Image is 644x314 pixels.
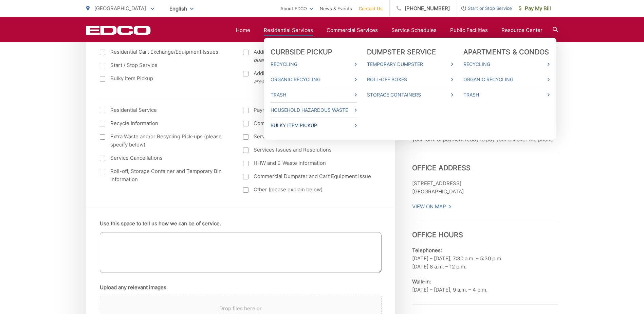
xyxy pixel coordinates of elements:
a: Home [236,26,250,34]
span: Pay My Bill [519,4,551,13]
a: Service Schedules [391,26,437,34]
label: Commercial Dumpster and Cart Equipment Issue [243,172,373,180]
a: Commercial Services [327,26,378,34]
a: Organic Recycling [463,75,550,84]
label: Commercial Services [243,119,373,127]
span: Additional Blue Recycling Cart [254,48,373,64]
span: English [164,3,199,15]
label: Services Issues and Resolutions [243,146,373,154]
a: About EDCO [280,4,313,13]
a: News & Events [320,4,352,13]
p: [DATE] – [DATE], 7:30 a.m. – 5:30 p.m. [DATE] 8 a.m. – 12 p.m. [412,246,558,271]
a: Household Hazardous Waste [271,106,357,114]
span: [GEOGRAPHIC_DATA] [94,5,146,12]
a: Recycling [463,60,550,68]
span: Additional Green-Waste Cart [254,69,373,86]
label: Residential Cart Exchange/Equipment Issues [100,48,230,56]
label: Recycle Information [100,119,230,127]
label: Other (please explain below) [243,186,373,194]
a: EDCD logo. Return to the homepage. [86,25,151,35]
label: HHW and E-Waste Information [243,159,373,167]
a: View On Map [412,203,452,211]
p: [STREET_ADDRESS] [GEOGRAPHIC_DATA] [412,179,558,196]
a: Public Facilities [450,26,488,34]
label: Bulky Item Pickup [100,74,230,83]
a: Trash [463,91,550,99]
a: Residential Services [264,26,313,34]
h3: Office Address [412,154,558,172]
a: Organic Recycling [271,75,357,84]
label: Extra Waste and/or Recycling Pick-ups (please specify below) [100,133,230,149]
a: Temporary Dumpster [367,60,453,68]
a: Roll-Off Boxes [367,75,453,84]
a: Dumpster Service [367,48,436,56]
a: Contact Us [359,4,383,13]
label: Use this space to tell us how we can be of service. [100,221,221,227]
p: [DATE] – [DATE], 9 a.m. – 4 p.m. [412,278,558,294]
b: Walk-in: [412,278,431,285]
h3: Office Hours [412,221,558,239]
b: Telephones: [412,247,442,254]
label: Service Cancellations [100,154,230,162]
label: Service Changes [243,133,373,141]
a: Trash [271,91,357,99]
label: Start / Stop Service [100,61,230,69]
label: Residential Service [100,106,230,114]
a: Bulky Item Pickup [271,121,357,129]
a: Recycling [271,60,357,68]
a: Resource Center [501,26,542,34]
a: Curbside Pickup [271,48,333,56]
label: Upload any relevant images. [100,284,168,291]
a: Apartments & Condos [463,48,549,56]
span: Drop files here or [108,304,373,313]
a: Storage Containers [367,91,453,99]
label: Roll-off, Storage Container and Temporary Bin Information [100,167,230,184]
label: Payment Inquiries [243,106,373,114]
